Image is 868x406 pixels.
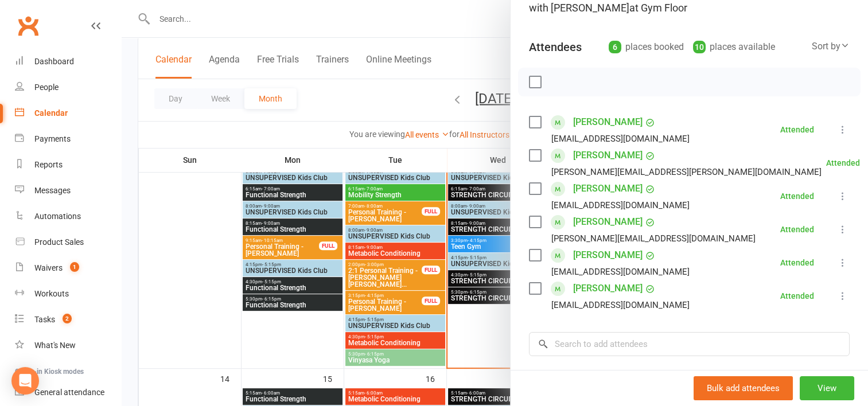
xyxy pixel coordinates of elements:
[629,2,687,14] span: at Gym Floor
[15,333,121,358] a: What's New
[529,2,629,14] span: with [PERSON_NAME]
[780,292,814,300] div: Attended
[573,146,643,165] a: [PERSON_NAME]
[529,39,582,55] div: Attendees
[15,255,121,281] a: Waivers 1
[15,178,121,204] a: Messages
[551,131,690,146] div: [EMAIL_ADDRESS][DOMAIN_NAME]
[34,289,69,298] div: Workouts
[573,279,643,298] a: [PERSON_NAME]
[826,159,860,167] div: Attended
[34,160,63,169] div: Reports
[800,376,854,400] button: View
[34,263,63,272] div: Waivers
[694,376,793,400] button: Bulk add attendees
[551,298,690,313] div: [EMAIL_ADDRESS][DOMAIN_NAME]
[63,314,72,323] span: 2
[15,49,121,75] a: Dashboard
[34,212,81,221] div: Automations
[15,204,121,229] a: Automations
[609,39,684,55] div: places booked
[15,100,121,126] a: Calendar
[573,213,643,231] a: [PERSON_NAME]
[14,11,42,40] a: Clubworx
[551,231,756,246] div: [PERSON_NAME][EMAIL_ADDRESS][DOMAIN_NAME]
[15,126,121,152] a: Payments
[780,126,814,134] div: Attended
[551,165,822,179] div: [PERSON_NAME][EMAIL_ADDRESS][PERSON_NAME][DOMAIN_NAME]
[780,225,814,233] div: Attended
[15,380,121,405] a: General attendance kiosk mode
[34,341,76,350] div: What's New
[573,113,643,131] a: [PERSON_NAME]
[15,307,121,333] a: Tasks 2
[780,259,814,267] div: Attended
[15,152,121,178] a: Reports
[34,134,71,143] div: Payments
[34,315,55,324] div: Tasks
[34,83,59,92] div: People
[34,237,84,247] div: Product Sales
[34,57,74,66] div: Dashboard
[609,41,621,53] div: 6
[551,264,690,279] div: [EMAIL_ADDRESS][DOMAIN_NAME]
[15,281,121,307] a: Workouts
[15,75,121,100] a: People
[573,179,643,198] a: [PERSON_NAME]
[693,41,706,53] div: 10
[34,388,104,397] div: General attendance
[551,198,690,213] div: [EMAIL_ADDRESS][DOMAIN_NAME]
[573,246,643,264] a: [PERSON_NAME]
[11,367,39,395] div: Open Intercom Messenger
[780,192,814,200] div: Attended
[70,262,79,272] span: 1
[15,229,121,255] a: Product Sales
[529,332,850,356] input: Search to add attendees
[34,108,68,118] div: Calendar
[693,39,775,55] div: places available
[34,186,71,195] div: Messages
[812,39,850,54] div: Sort by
